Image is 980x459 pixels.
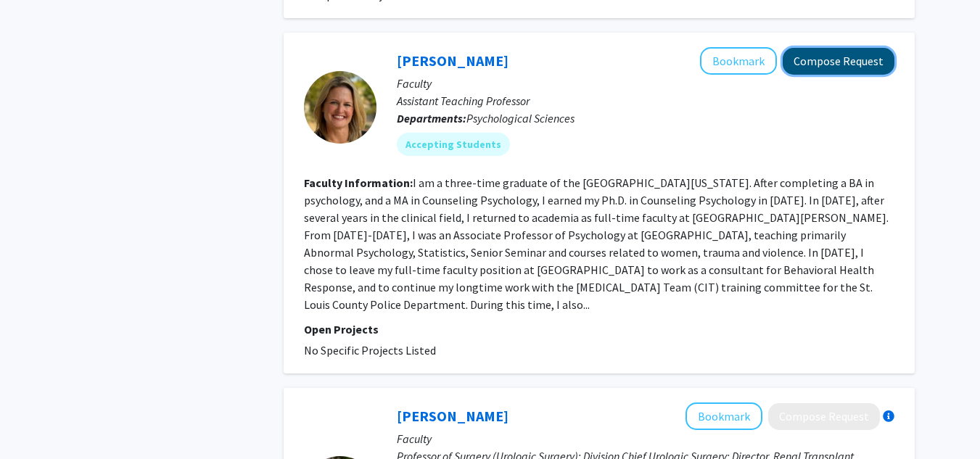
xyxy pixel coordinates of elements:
[397,92,894,109] p: Assistant Teaching Professor
[768,403,880,430] button: Compose Request to Mark Wakefield
[700,47,777,75] button: Add Carrie Ellis-Kalton to Bookmarks
[397,75,894,92] p: Faculty
[304,321,894,338] p: Open Projects
[304,175,413,190] b: Faculty Information:
[397,51,508,70] a: [PERSON_NAME]
[685,402,762,430] button: Add Mark Wakefield to Bookmarks
[397,430,894,447] p: Faculty
[883,410,894,422] div: More information
[11,394,62,448] iframe: Chat
[397,133,510,156] mat-chip: Accepting Students
[397,407,508,425] a: [PERSON_NAME]
[397,111,466,125] b: Departments:
[466,111,575,125] span: Psychological Sciences
[304,343,436,357] span: No Specific Projects Listed
[304,175,889,312] fg-read-more: I am a three-time graduate of the [GEOGRAPHIC_DATA][US_STATE]. After completing a BA in psycholog...
[783,48,894,75] button: Compose Request to Carrie Ellis-Kalton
